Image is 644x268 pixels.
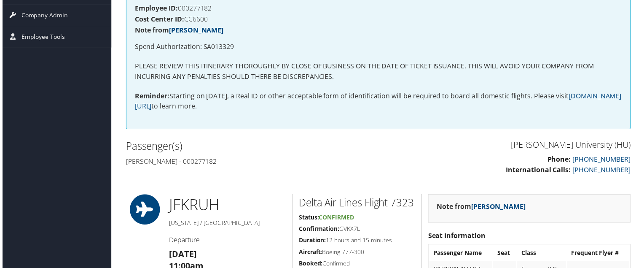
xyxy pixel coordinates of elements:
[133,42,624,53] p: Spend Authorization: SA013329
[168,220,285,229] h5: [US_STATE] / [GEOGRAPHIC_DATA]
[298,226,416,235] h5: GVKX7L
[507,166,572,176] strong: International Calls:
[124,140,372,154] h2: Passenger(s)
[133,25,223,35] strong: Note from
[133,91,624,113] p: Starting on [DATE], a Real ID or other acceptable form of identification will be required to boar...
[298,249,322,257] strong: Aircraft:
[19,26,63,47] span: Employee Tools
[429,233,486,242] strong: Seat Information
[19,5,66,26] span: Company Admin
[298,214,319,222] strong: Status:
[298,238,416,246] h5: 12 hours and 15 minutes
[494,247,518,262] th: Seat
[385,140,633,152] h3: [PERSON_NAME] University (HU)
[298,249,416,258] h5: Boeing 777-300
[133,14,183,24] strong: Cost Center ID:
[518,247,568,262] th: Class
[472,203,527,212] a: [PERSON_NAME]
[574,155,633,165] a: [PHONE_NUMBER]
[574,166,633,176] a: [PHONE_NUMBER]
[133,3,177,13] strong: Employee ID:
[298,226,339,234] strong: Confirmation:
[133,61,624,83] p: PLEASE REVIEW THIS ITINERARY THOROUGHLY BY CLOSE OF BUSINESS ON THE DATE OF TICKET ISSUANCE. THIS...
[298,197,416,211] h2: Delta Air Lines Flight 7323
[569,247,631,262] th: Frequent Flyer #
[430,247,493,262] th: Passenger Name
[133,92,168,101] strong: Reminder:
[124,157,372,167] h4: [PERSON_NAME] - 000277182
[168,237,285,246] h4: Departure
[168,25,223,35] a: [PERSON_NAME]
[437,203,527,212] strong: Note from
[168,195,285,217] h1: JFK RUH
[319,214,354,222] span: Confirmed
[133,16,624,22] h4: CC6600
[133,5,624,11] h4: 000277182
[549,155,572,165] strong: Phone:
[298,238,326,246] strong: Duration:
[168,250,196,261] strong: [DATE]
